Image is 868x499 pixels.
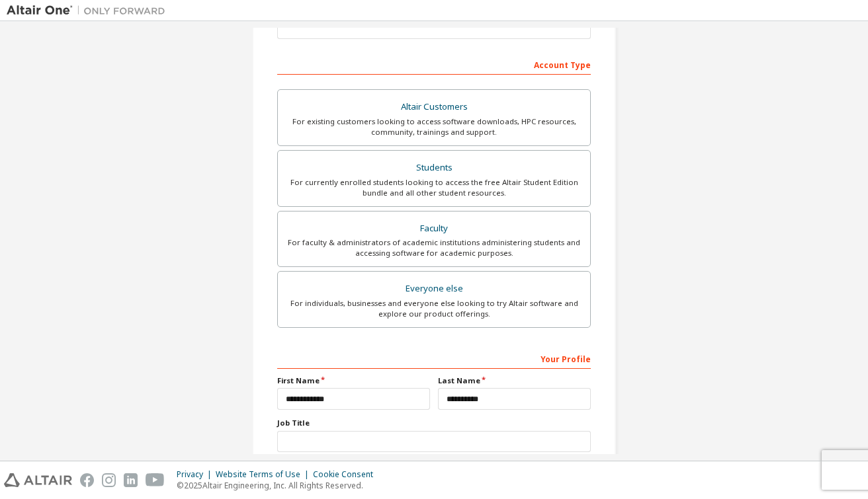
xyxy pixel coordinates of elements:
[286,237,582,258] div: For faculty & administrators of academic institutions administering students and accessing softwa...
[7,4,172,17] img: Altair One
[286,219,582,238] div: Faculty
[146,473,165,487] img: youtube.svg
[313,469,381,480] div: Cookie Consent
[286,159,582,177] div: Students
[286,177,582,198] div: For currently enrolled students looking to access the free Altair Student Edition bundle and all ...
[277,375,430,386] label: First Name
[4,473,72,487] img: altair_logo.svg
[286,116,582,137] div: For existing customers looking to access software downloads, HPC resources, community, trainings ...
[277,348,591,369] div: Your Profile
[177,480,381,491] p: © 2025 Altair Engineering, Inc. All Rights Reserved.
[80,473,94,487] img: facebook.svg
[286,298,582,319] div: For individuals, businesses and everyone else looking to try Altair software and explore our prod...
[216,469,313,480] div: Website Terms of Use
[124,473,138,487] img: linkedin.svg
[286,280,582,298] div: Everyone else
[277,54,591,75] div: Account Type
[177,469,216,480] div: Privacy
[438,375,591,386] label: Last Name
[286,98,582,116] div: Altair Customers
[102,473,116,487] img: instagram.svg
[277,418,591,428] label: Job Title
